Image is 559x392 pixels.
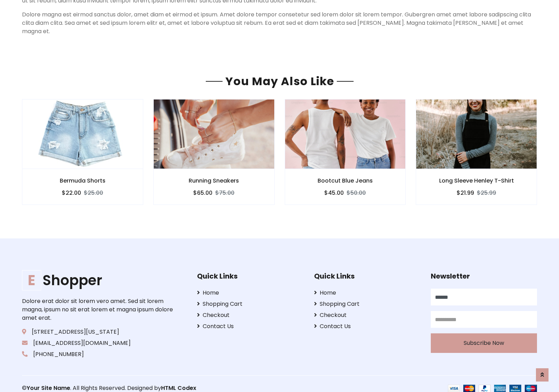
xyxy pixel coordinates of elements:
del: $25.00 [84,189,103,197]
p: [EMAIL_ADDRESS][DOMAIN_NAME] [22,339,175,347]
h6: Bootcut Blue Jeans [285,177,406,184]
del: $75.00 [215,189,234,197]
h6: Running Sneakers [154,177,274,184]
del: $50.00 [347,189,366,197]
h5: Quick Links [197,272,303,280]
h5: Newsletter [431,272,537,280]
a: Your Site Name [27,384,70,392]
a: Bermuda Shorts $22.00$25.00 [22,99,143,205]
p: [PHONE_NUMBER] [22,350,175,358]
h6: Bermuda Shorts [22,177,143,184]
h6: Long Sleeve Henley T-Shirt [416,177,537,184]
a: Checkout [314,311,420,319]
a: Running Sneakers $65.00$75.00 [153,99,275,205]
span: You May Also Like [223,73,337,89]
p: Dolore erat dolor sit lorem vero amet. Sed sit lorem magna, ipsum no sit erat lorem et magna ipsu... [22,297,175,322]
a: Shopping Cart [314,300,420,308]
a: Contact Us [197,322,303,331]
h6: $22.00 [62,190,81,196]
a: Checkout [197,311,303,319]
button: Subscribe Now [431,333,537,353]
a: Contact Us [314,322,420,331]
h1: Shopper [22,272,175,289]
a: Home [197,289,303,297]
p: [STREET_ADDRESS][US_STATE] [22,328,175,336]
h6: $65.00 [193,190,212,196]
span: E [22,270,41,290]
a: EShopper [22,272,175,289]
a: HTML Codex [161,384,196,392]
a: Bootcut Blue Jeans $45.00$50.00 [285,99,406,205]
a: Home [314,289,420,297]
h6: $45.00 [324,190,344,196]
p: Dolore magna est eirmod sanctus dolor, amet diam et eirmod et ipsum. Amet dolore tempor consetetu... [22,10,537,36]
h6: $21.99 [457,190,474,196]
del: $25.99 [477,189,496,197]
h5: Quick Links [314,272,420,280]
a: Long Sleeve Henley T-Shirt $21.99$25.99 [416,99,537,205]
a: Shopping Cart [197,300,303,308]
